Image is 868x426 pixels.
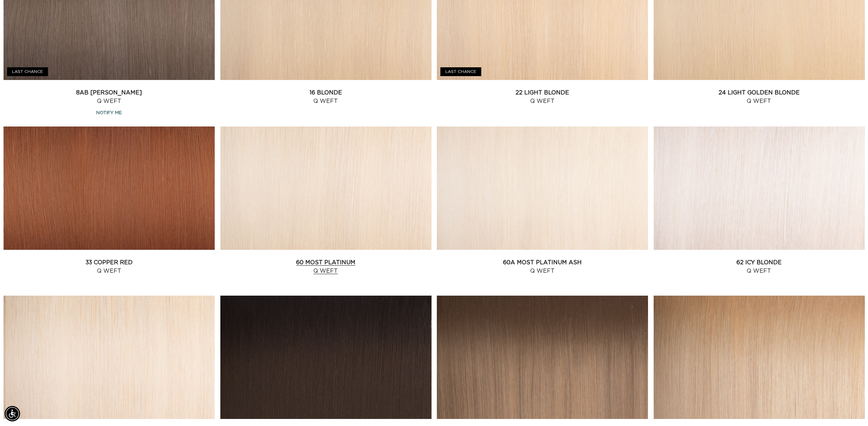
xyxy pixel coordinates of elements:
[833,392,868,426] iframe: Chat Widget
[654,88,865,105] a: 24 Light Golden Blonde Q Weft
[5,406,20,421] div: Accessibility Menu
[654,258,865,275] a: 62 Icy Blonde Q Weft
[220,258,432,275] a: 60 Most Platinum Q Weft
[437,88,648,105] a: 22 Light Blonde Q Weft
[4,88,215,105] a: 8AB [PERSON_NAME] Q Weft
[4,258,215,275] a: 33 Copper Red Q Weft
[220,88,432,105] a: 16 Blonde Q Weft
[437,258,648,275] a: 60A Most Platinum Ash Q Weft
